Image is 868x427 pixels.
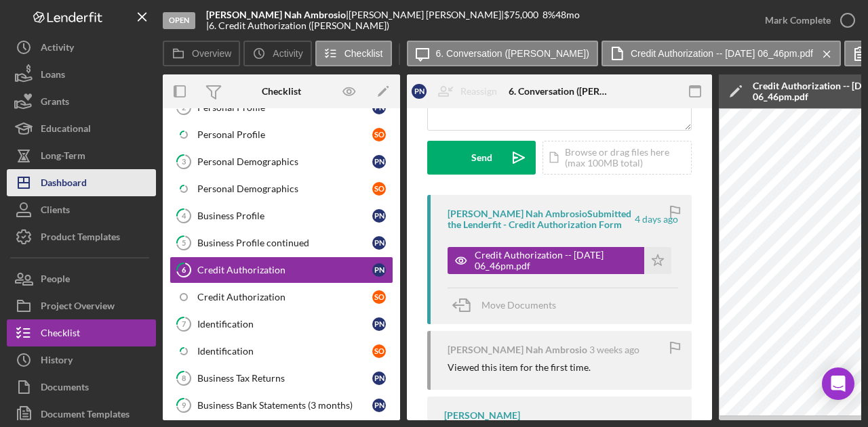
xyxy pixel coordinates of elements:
div: Open Intercom Messenger [822,367,854,400]
div: Product Templates [41,223,120,254]
tspan: 7 [182,319,186,328]
div: [PERSON_NAME] Nah Ambrosio Submitted the Lenderfit - Credit Authorization Form [448,208,633,230]
div: Identification [197,319,372,330]
div: S O [372,344,386,358]
div: Project Overview [41,292,115,323]
button: Dashboard [7,169,156,196]
button: Activity [7,34,156,61]
tspan: 5 [182,238,186,247]
a: 6Credit AuthorizationPN [170,256,393,284]
label: Checklist [344,48,383,59]
div: Grants [41,88,69,118]
tspan: 3 [182,157,186,166]
button: Grants [7,88,156,115]
div: Documents [41,374,89,404]
button: Documents [7,374,156,401]
span: Move Documents [481,299,556,311]
div: 48 mo [555,9,580,20]
div: Credit Authorization [197,292,372,302]
div: P N [372,399,386,412]
label: 6. Conversation ([PERSON_NAME]) [436,48,589,59]
button: History [7,346,156,374]
a: IdentificationSO [170,338,393,365]
div: | 6. Credit Authorization ([PERSON_NAME]) [206,20,389,31]
div: Personal Demographics [197,183,372,194]
div: P N [372,209,386,223]
button: Send [427,141,536,175]
a: Checklist [7,319,156,346]
div: Reassign [460,78,497,105]
div: Checklist [41,319,80,350]
button: Long-Term [7,142,156,169]
div: S O [372,182,386,196]
a: 7IdentificationPN [170,311,393,338]
label: Overview [192,48,231,59]
button: PNReassign [405,78,511,105]
div: | [206,9,349,20]
button: Mark Complete [751,7,861,34]
a: 9Business Bank Statements (3 months)PN [170,392,393,419]
div: [PERSON_NAME] [PERSON_NAME] | [349,9,504,20]
div: Loans [41,61,65,91]
a: Educational [7,115,156,142]
div: P N [412,84,427,99]
label: Credit Authorization -- [DATE] 06_46pm.pdf [631,48,813,59]
div: Personal Profile [197,129,372,140]
div: Activity [41,34,74,64]
button: Loans [7,61,156,88]
a: Personal DemographicsSO [170,175,393,202]
button: Clients [7,196,156,223]
div: Send [471,141,492,175]
button: Activity [243,41,311,66]
b: [PERSON_NAME] Nah Ambrosio [206,9,346,20]
tspan: 2 [182,103,186,112]
div: Business Profile continued [197,238,372,248]
button: Checklist [315,41,392,66]
div: Dashboard [41,169,87,200]
span: $75,000 [504,9,538,20]
div: P N [372,317,386,331]
button: Overview [163,41,240,66]
div: Checklist [262,86,301,97]
tspan: 6 [182,265,186,274]
button: Credit Authorization -- [DATE] 06_46pm.pdf [448,247,671,274]
button: Move Documents [448,288,570,322]
div: Credit Authorization [197,265,372,275]
a: Personal ProfileSO [170,121,393,148]
tspan: 8 [182,374,186,382]
div: S O [372,128,386,141]
div: [PERSON_NAME] [444,410,520,421]
a: 3Personal DemographicsPN [170,148,393,175]
div: S O [372,290,386,304]
div: P N [372,155,386,168]
div: Identification [197,346,372,357]
button: Project Overview [7,292,156,319]
div: Business Profile [197,210,372,221]
div: Long-Term [41,142,85,173]
div: Mark Complete [765,7,831,34]
button: Product Templates [7,223,156,250]
a: 8Business Tax ReturnsPN [170,365,393,392]
a: 4Business ProfilePN [170,202,393,229]
div: History [41,346,73,377]
div: Credit Authorization -- [DATE] 06_46pm.pdf [475,250,637,271]
time: 2025-08-15 08:01 [589,344,639,355]
div: Educational [41,115,91,145]
button: People [7,265,156,292]
div: Personal Demographics [197,156,372,167]
div: Open [163,12,195,29]
div: 6. Conversation ([PERSON_NAME]) [509,86,610,97]
div: Viewed this item for the first time. [448,362,591,373]
div: People [41,265,70,296]
button: 6. Conversation ([PERSON_NAME]) [407,41,598,66]
div: Business Tax Returns [197,373,372,384]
